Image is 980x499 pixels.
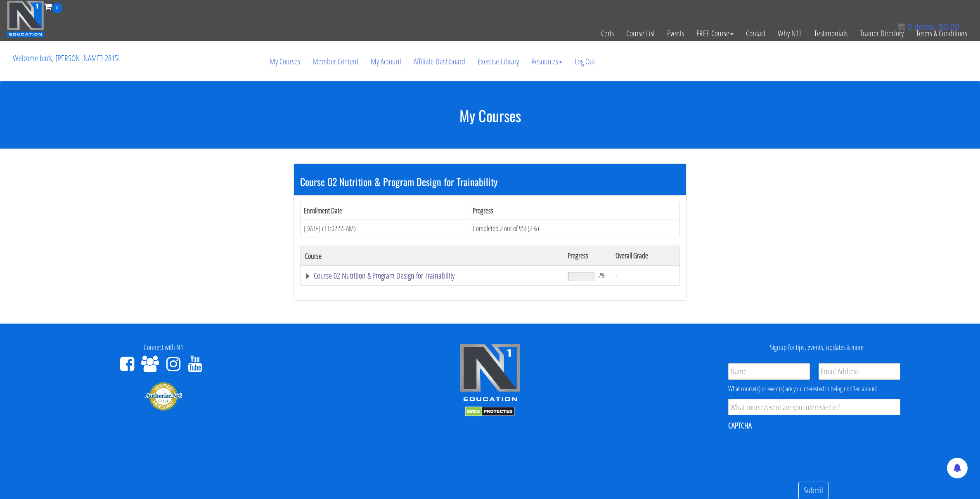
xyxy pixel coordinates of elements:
[306,42,365,81] a: Member Content
[728,399,900,415] input: What course/event are you interested in?
[661,13,690,54] a: Events
[563,246,611,266] th: Progress
[728,436,854,468] iframe: reCAPTCHA
[939,22,943,31] span: $
[6,343,320,352] h4: Connect with N1
[740,13,772,54] a: Contact
[465,407,515,416] img: DMCA.com Protection Status
[301,220,469,237] td: [DATE] (11:02:55 AM)
[611,246,679,266] th: Overall Grade
[7,42,126,75] p: Welcome back, [PERSON_NAME]-2815!
[301,202,469,220] th: Enrollment Date
[52,3,62,13] span: 0
[914,22,936,31] span: items:
[407,42,471,81] a: Affiliate Dashboard
[145,381,182,411] img: Authorize.Net Merchant - Click to Verify
[305,272,559,280] a: Course 02 Nutrition & Program Design for Trainability
[365,42,407,81] a: My Account
[595,13,620,54] a: Certs
[728,420,752,431] label: CAPTCHA
[459,343,521,404] img: n1-edu-logo
[939,22,959,31] bdi: 0.00
[568,42,601,81] a: Log Out
[471,42,525,81] a: Exercise Library
[525,42,568,81] a: Resources
[301,246,563,266] th: Course
[7,0,44,38] img: n1-education
[263,42,306,81] a: My Courses
[808,13,854,54] a: Testimonials
[910,13,973,54] a: Terms & Conditions
[611,266,679,286] td: -
[469,202,680,220] th: Progress
[819,363,900,380] input: Email Address
[300,176,680,187] h3: Course 02 Nutrition & Program Design for Trainability
[897,22,959,31] a: 0 items: $0.00
[907,22,912,31] span: 0
[44,1,62,12] a: 0
[772,13,808,54] a: Why N1?
[690,13,740,54] a: FREE Course
[620,13,661,54] a: Course List
[469,220,680,237] td: Completed 2 out of 95! (2%)
[854,13,910,54] a: Trainer Directory
[598,271,606,280] span: 2%
[728,384,900,394] div: What course(s) or event(s) are you interested in being notified about?
[897,23,905,31] img: icon11.png
[728,363,810,380] input: Name
[660,343,974,352] h4: Signup for tips, events, updates & more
